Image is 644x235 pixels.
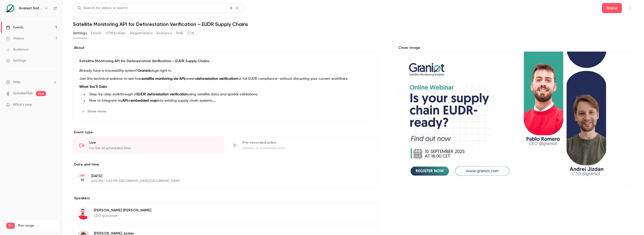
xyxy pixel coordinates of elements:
[123,99,128,102] strong: API
[137,93,188,96] strong: EUDR deforestation verification
[79,76,371,82] p: Join this technical webinar to see how powers for full EUDR compliance—without disrupting your cu...
[87,92,371,97] li: Step-by-step walkthrough of using satellite data and spatial validations.
[130,29,152,37] button: Registrations
[51,103,57,107] iframe: Noticeable Trigger
[73,130,377,135] p: Event type
[142,77,184,81] strong: satellite monitoring via API
[6,36,24,41] div: Videos
[6,80,57,85] li: help-dropdown-opener
[87,98,371,103] li: How to integrate via or into existing supply chain systems.
[19,6,42,11] h6: Graniot Satellite Technologies SL
[73,29,87,37] button: Settings
[73,203,377,224] div: Pablo Romero Díaz[PERSON_NAME] [PERSON_NAME]CEO @Graniot
[73,196,377,201] label: Speakers
[397,45,634,185] section: Cover image
[79,85,107,89] strong: What You’ll Gain:
[36,91,46,96] span: new
[6,25,23,30] div: Events
[77,207,90,219] img: Pablo Romero Díaz
[73,162,377,167] label: Date and time
[187,29,194,37] button: CTA
[176,29,183,37] button: Polls
[91,29,101,37] button: Emails
[6,58,26,63] div: Settings
[91,174,350,179] p: [DATE]
[78,174,87,177] div: SEP
[80,178,84,183] p: 10
[94,213,151,218] p: CEO @Graniot
[79,107,109,115] button: Show more
[6,47,28,52] div: Audience
[397,45,634,50] label: Cover image
[138,69,150,72] strong: Graniot
[13,102,32,107] span: What's new
[94,208,151,213] p: [PERSON_NAME] [PERSON_NAME]
[79,59,371,64] p: Satellite Monitoring API for Deforestation Verification – EUDR Supply Chains
[13,80,20,85] span: Help
[73,137,224,154] div: LiveGo live at scheduled time
[243,140,371,145] div: Pre-recorded video
[243,146,371,151] div: Stream at scheduled time
[156,29,172,37] button: Analytics
[226,137,377,154] div: Pre-recorded videoStream at scheduled time
[77,6,128,11] div: Search for videos or events
[79,68,371,74] p: Already have a traceability system? plugs right in.
[131,99,157,102] strong: embedded map
[196,77,237,81] strong: deforestation verification
[13,91,33,96] a: SpeakerHub
[89,140,218,145] div: Live
[602,3,622,13] button: Share
[73,21,634,27] h1: Satellite Monitoring API for Deforestation Verification – EUDR Supply Chains
[73,45,377,50] label: About
[6,223,15,229] span: Pro
[106,29,126,37] button: UTM builder
[91,179,350,183] p: 4:00 PM - 5:00 PM, [GEOGRAPHIC_DATA]/[GEOGRAPHIC_DATA]
[18,224,57,228] span: Plan usage
[6,4,14,12] img: Graniot Satellite Technologies SL
[89,146,218,151] div: Go live at scheduled time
